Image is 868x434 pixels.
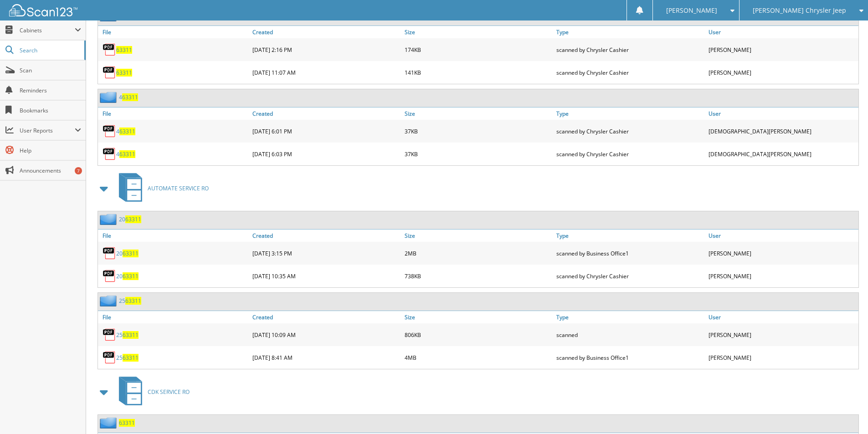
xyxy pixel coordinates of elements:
[123,272,139,280] span: 63311
[402,145,555,163] div: 37KB
[250,63,402,82] div: [DATE] 11:07 AM
[20,107,81,114] span: Bookmarks
[554,107,706,120] a: Type
[554,63,706,82] div: scanned by Chrysler Cashier
[706,63,858,82] div: [PERSON_NAME]
[706,244,858,262] div: [PERSON_NAME]
[103,147,116,161] img: PDF.png
[402,122,555,140] div: 37KB
[122,93,138,101] span: 63311
[100,417,119,429] img: folder2.png
[113,170,209,206] a: AUTOMATE SERVICE RO
[706,348,858,367] div: [PERSON_NAME]
[402,311,555,323] a: Size
[250,145,402,163] div: [DATE] 6:03 PM
[402,244,555,262] div: 2MB
[706,311,858,323] a: User
[119,128,135,135] span: 63311
[125,215,141,223] span: 63311
[250,122,402,140] div: [DATE] 6:01 PM
[116,150,135,158] a: 463311
[554,244,706,262] div: scanned by Business Office1
[103,124,116,138] img: PDF.png
[250,41,402,59] div: [DATE] 2:16 PM
[123,331,139,339] span: 63311
[554,311,706,323] a: Type
[98,26,250,38] a: File
[116,46,132,54] a: 63311
[706,230,858,242] a: User
[103,269,116,283] img: PDF.png
[402,230,555,242] a: Size
[402,326,555,344] div: 806KB
[148,184,209,192] span: AUTOMATE SERVICE RO
[75,167,82,174] div: 7
[706,107,858,120] a: User
[402,26,555,38] a: Size
[554,267,706,285] div: scanned by Chrysler Cashier
[9,4,77,16] img: scan123-logo-white.svg
[116,250,139,257] a: 2063311
[100,92,119,103] img: folder2.png
[706,26,858,38] a: User
[100,214,119,225] img: folder2.png
[116,272,139,280] a: 2063311
[116,128,135,135] a: 463311
[20,66,81,74] span: Scan
[822,390,868,434] iframe: Chat Widget
[119,150,135,158] span: 63311
[123,354,139,362] span: 63311
[402,267,555,285] div: 738KB
[554,145,706,163] div: scanned by Chrysler Cashier
[103,328,116,342] img: PDF.png
[20,26,75,34] span: Cabinets
[113,374,190,410] a: CDK SERVICE RO
[119,419,135,427] a: 63311
[706,41,858,59] div: [PERSON_NAME]
[119,215,141,223] a: 2063311
[119,297,141,305] a: 2563311
[402,63,555,82] div: 141KB
[250,267,402,285] div: [DATE] 10:35 AM
[100,295,119,306] img: folder2.png
[123,250,139,257] span: 63311
[103,66,116,79] img: PDF.png
[20,147,81,154] span: Help
[753,8,846,13] span: [PERSON_NAME] Chrysler Jeep
[250,311,402,323] a: Created
[98,230,250,242] a: File
[20,167,81,174] span: Announcements
[98,107,250,120] a: File
[103,43,116,56] img: PDF.png
[250,26,402,38] a: Created
[706,267,858,285] div: [PERSON_NAME]
[116,69,132,77] a: 63311
[116,331,139,339] a: 2563311
[666,8,717,13] span: [PERSON_NAME]
[250,326,402,344] div: [DATE] 10:09 AM
[125,297,141,305] span: 63311
[250,230,402,242] a: Created
[554,41,706,59] div: scanned by Chrysler Cashier
[148,388,190,396] span: CDK SERVICE RO
[554,348,706,367] div: scanned by Business Office1
[250,348,402,367] div: [DATE] 8:41 AM
[250,244,402,262] div: [DATE] 3:15 PM
[554,26,706,38] a: Type
[116,354,139,362] a: 2563311
[250,107,402,120] a: Created
[20,87,81,94] span: Reminders
[706,122,858,140] div: [DEMOGRAPHIC_DATA][PERSON_NAME]
[706,145,858,163] div: [DEMOGRAPHIC_DATA][PERSON_NAME]
[20,46,80,54] span: Search
[402,348,555,367] div: 4MB
[119,93,138,101] a: 463311
[98,311,250,323] a: File
[554,326,706,344] div: scanned
[402,41,555,59] div: 174KB
[706,326,858,344] div: [PERSON_NAME]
